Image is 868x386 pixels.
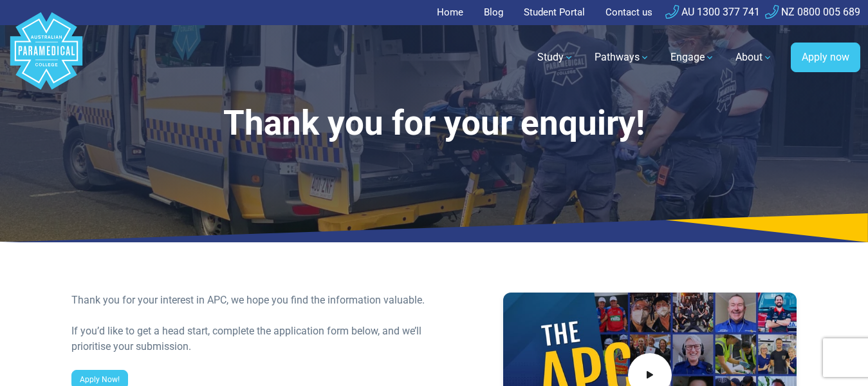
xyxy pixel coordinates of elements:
h1: Thank you for your enquiry! [71,103,796,144]
div: If you’d like to get a head start, complete the application form below, and we’ll prioritise your... [71,323,426,354]
a: NZ 0800 005 689 [765,6,860,18]
a: Australian Paramedical College [8,25,85,90]
a: About [728,39,780,75]
div: Thank you for your interest in APC, we hope you find the information valuable. [71,293,426,308]
a: Engage [663,39,723,75]
a: Apply now [791,43,860,72]
a: Pathways [587,39,658,75]
a: Study [530,39,582,75]
a: AU 1300 377 741 [665,6,760,18]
